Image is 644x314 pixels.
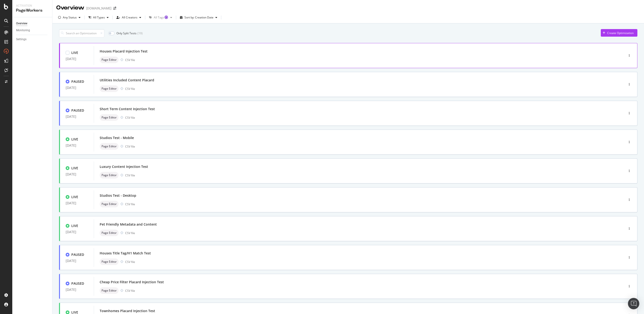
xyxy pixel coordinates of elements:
[102,87,117,90] span: Page Editor
[601,29,637,37] button: Create Optimization
[125,58,135,62] div: CSV file
[628,298,639,309] div: Open Intercom Messenger
[100,135,134,140] div: Studios Test - Mobile
[71,195,78,199] div: LIVE
[100,172,119,179] div: neutral label
[102,231,117,234] span: Page Editor
[59,29,104,37] input: Search an Optimization
[100,143,119,150] div: neutral label
[100,287,119,294] div: neutral label
[16,37,26,42] div: Settings
[125,289,135,293] div: CSV file
[66,86,88,90] div: [DATE]
[71,108,84,113] div: PAUSED
[125,173,135,177] div: CSV file
[56,14,82,21] button: Any Status
[100,193,136,198] div: Studios Test - Desktop
[63,16,77,19] div: Any Status
[16,8,48,13] div: PageWorkers
[66,144,88,147] div: [DATE]
[102,260,117,263] span: Page Editor
[122,16,137,19] div: All Creators
[100,201,119,207] div: neutral label
[71,166,78,170] div: LIVE
[16,28,30,33] div: Monitoring
[100,258,119,265] div: neutral label
[93,16,105,19] div: All Types
[125,231,135,235] div: CSV file
[125,144,135,148] div: CSV file
[16,21,49,26] a: Overview
[116,31,136,35] div: Only Split Tests
[100,164,148,169] div: Luxury Content Injection Test
[137,31,143,35] div: ( 19 )
[66,115,88,118] div: [DATE]
[100,85,119,92] div: neutral label
[71,137,78,142] div: LIVE
[154,16,168,19] div: All Tags
[125,87,135,91] div: CSV file
[16,4,48,8] div: Activation
[100,280,164,284] div: Cheap Price Filter Placard Injection Test
[66,201,88,205] div: [DATE]
[66,288,88,292] div: [DATE]
[100,49,148,54] div: Houses Placard Injection Test
[100,107,155,111] div: Short Term Content Injection Test
[178,14,219,21] button: Sort by: Creation Date
[125,202,135,206] div: CSV file
[66,57,88,61] div: [DATE]
[71,50,78,55] div: LIVE
[115,14,143,21] button: All Creators
[100,57,119,63] div: neutral label
[113,7,116,10] div: arrow-right-arrow-left
[86,6,111,11] div: [DOMAIN_NAME]
[71,223,78,228] div: LIVE
[607,31,634,35] div: Create Optimization
[100,78,154,83] div: Utilities Included Content Placard
[16,21,27,26] div: Overview
[86,14,111,21] button: All Types
[56,4,84,12] div: Overview
[71,252,84,257] div: PAUSED
[100,114,119,121] div: neutral label
[102,289,117,292] span: Page Editor
[16,28,49,33] a: Monitoring
[102,116,117,119] span: Page Editor
[102,145,117,148] span: Page Editor
[71,79,84,84] div: PAUSED
[184,16,213,19] div: Sort by: Creation Date
[100,230,119,236] div: neutral label
[66,259,88,263] div: [DATE]
[100,222,157,227] div: Pet Friendly Metadata and Content
[71,281,84,286] div: PAUSED
[16,37,49,42] a: Settings
[66,230,88,234] div: [DATE]
[66,172,88,176] div: [DATE]
[125,116,135,120] div: CSV file
[100,251,151,256] div: Houses Title Tag/H1 Match Test
[102,174,117,177] span: Page Editor
[102,203,117,205] span: Page Editor
[125,260,135,264] div: CSV file
[102,58,117,61] span: Page Editor
[164,15,168,19] div: Tooltip anchor
[147,14,174,21] button: All TagsTooltip anchor
[100,309,155,313] div: Townhomes Placard Injection Test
